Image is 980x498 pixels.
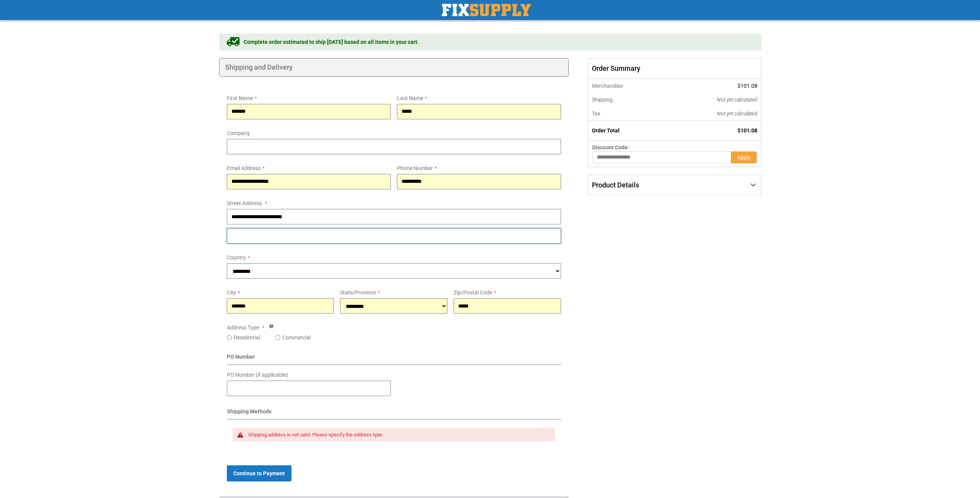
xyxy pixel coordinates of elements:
th: Merchandise [588,79,665,93]
button: Apply [731,151,757,164]
span: Product Details [592,181,639,189]
span: $101.08 [737,127,757,134]
span: Email Address [227,165,261,171]
span: Phone Number [397,165,433,171]
span: Discount Code: [592,144,629,150]
span: Address Type [227,324,259,331]
div: Shipping Methods [227,408,561,419]
th: Tax [588,107,665,121]
span: Country [227,254,246,261]
div: Shipping and Delivery [219,58,569,77]
span: Company [227,130,250,136]
div: PO Number [227,353,561,365]
span: Shipping [592,97,613,103]
label: Residential [234,334,260,341]
span: Complete order estimated to ship [DATE] based on all items in your cart. [244,38,419,46]
span: Last Name [397,95,423,101]
img: Fix Industrial Supply [442,4,531,16]
span: Street Address [227,200,262,206]
span: City [227,289,236,296]
span: PO Number (if applicable) [227,372,288,378]
strong: Order Total [592,127,620,134]
span: Order Summary [588,58,761,79]
span: Not yet calculated [717,97,757,103]
label: Commercial [282,334,311,341]
span: State/Province [340,289,376,296]
span: $101.08 [737,83,757,89]
button: Continue to Payment [227,465,291,481]
span: First Name [227,95,253,101]
span: Not yet calculated [717,110,757,117]
span: Apply [737,154,750,160]
span: Continue to Payment [233,470,285,476]
span: Zip/Postal Code [454,289,492,296]
div: Shipping address is not valid. Please specify the address type. [248,432,548,438]
a: store logo [442,4,531,16]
